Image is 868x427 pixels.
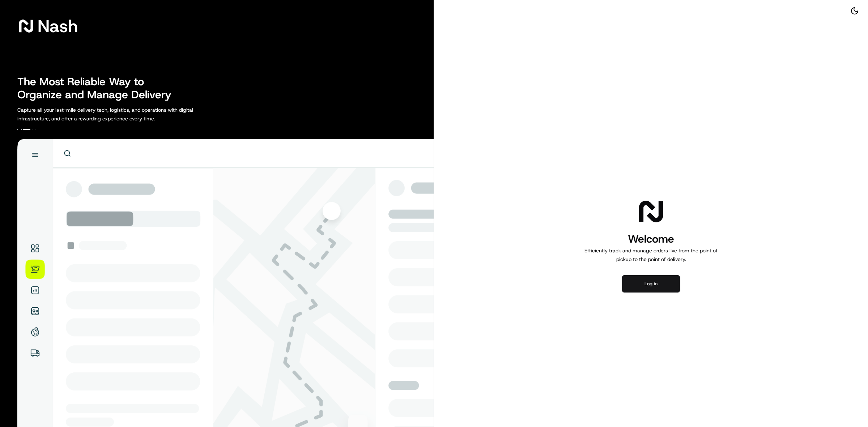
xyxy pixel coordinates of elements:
[17,75,179,101] h2: The Most Reliable Way to Organize and Manage Delivery
[622,275,680,293] button: Log in
[582,232,720,246] h1: Welcome
[582,246,720,264] p: Efficiently track and manage orders live from the point of pickup to the point of delivery.
[38,19,78,33] span: Nash
[17,106,226,123] p: Capture all your last-mile delivery tech, logistics, and operations with digital infrastructure, ...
